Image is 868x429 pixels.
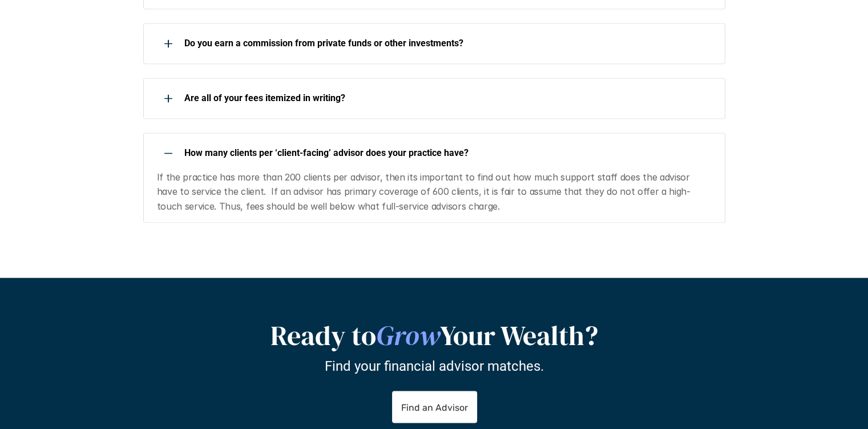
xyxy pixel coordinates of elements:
em: Grow [376,316,440,354]
p: How many clients per ‘client-facing’ advisor does your practice have? [184,147,710,158]
p: Are all of your fees itemized in writing? [184,93,710,103]
h2: Ready to Your Wealth? [149,319,720,352]
a: Find an Advisor [391,391,477,423]
p: If the practice has more than 200 clients per advisor, then its important to find out how much su... [157,170,711,214]
p: Do you earn a commission from private funds or other investments? [184,38,710,49]
p: Find your financial advisor matches. [325,358,544,374]
p: Find an Advisor [401,402,467,412]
